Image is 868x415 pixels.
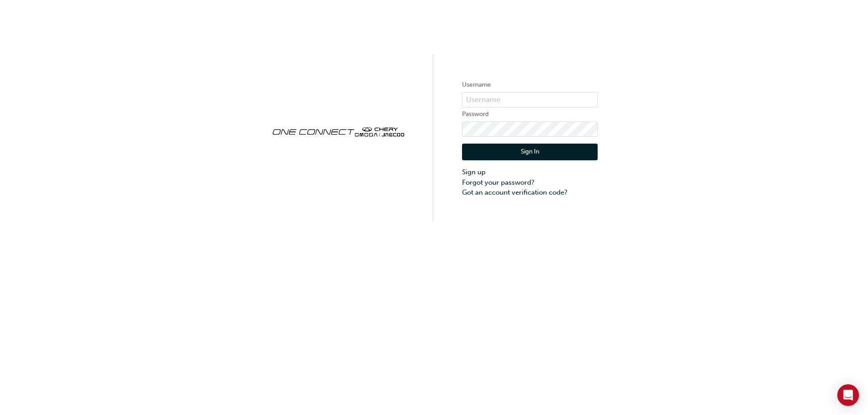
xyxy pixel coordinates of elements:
button: Sign In [462,144,598,161]
label: Username [462,79,598,90]
img: oneconnect [270,119,406,143]
label: Password [462,109,598,120]
a: Sign up [462,167,598,177]
input: Username [462,92,598,107]
a: Forgot your password? [462,177,598,188]
a: Got an account verification code? [462,187,598,198]
div: Open Intercom Messenger [837,384,859,406]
